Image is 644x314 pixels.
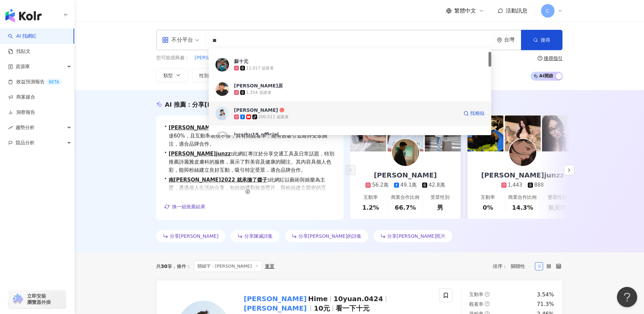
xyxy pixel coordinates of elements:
span: 條件 ： [172,264,191,269]
div: 受眾性別 [431,194,450,201]
div: 蘇十元 [234,58,248,65]
span: 分享[PERSON_NAME] [170,233,219,239]
div: 商業合作比例 [391,194,419,201]
div: AI 推薦 ： [165,100,292,109]
span: question-circle [538,56,542,61]
button: 性別 [192,68,224,82]
a: [PERSON_NAME]56.2萬49.1萬42.8萬互動率1.2%商業合作比例66.7%受眾性別男 [350,151,461,219]
span: 性別 [199,73,209,78]
span: 立即安裝 瀏覽器外掛 [27,293,51,305]
span: 10元 [314,304,330,312]
span: Hime [308,295,328,303]
div: 3.54% [537,291,554,298]
button: 類型 [156,68,188,82]
div: • [164,150,335,174]
img: KOL Avatar [215,131,229,145]
span: 看一下十元 [336,304,370,312]
span: 活動訊息 [506,7,527,14]
div: 男 [437,203,443,212]
img: KOL Avatar [392,139,419,166]
span: : [231,151,233,157]
mark: [PERSON_NAME] [243,303,308,314]
span: 30 [161,264,167,269]
div: 56.2萬 [372,182,388,189]
span: 此網紅專注於分享交通工具及日常話題，特別推薦詩麗雅皮膚科的服務，展示了對美容及健康的關注。其內容具個人色彩，能與粉絲建立良好互動，吸引特定受眾，適合品牌合作。 [169,150,335,174]
div: 1.2% [362,203,379,212]
div: [PERSON_NAME]junzz [474,170,571,180]
img: chrome extension [11,294,24,305]
span: 此網紅以藝術與娛樂為主題，透過個人生活的分享，包括婚禮和旅遊照片，與粉絲建立親密的互動。其在內容創作上具有高觀看率，能有效吸引觀眾關注，增強粉絲黏著度。 [169,176,335,208]
div: jyuuku19_official [234,131,279,138]
span: 找相似 [470,110,484,117]
img: KOL Avatar [215,82,229,96]
span: 關聯性 [511,261,531,272]
img: KOL Avatar [509,139,536,166]
img: KOL Avatar [215,58,229,71]
img: KOL Avatar [215,107,229,120]
a: 商案媒合 [8,94,35,101]
div: 互動率 [481,194,495,201]
a: searchAI 找網紅 [8,33,37,40]
div: 11,017 追蹤者 [246,65,274,71]
span: 分享[PERSON_NAME]照片 [387,233,445,239]
span: 搜尋 [541,37,550,43]
div: 888 [534,182,544,189]
span: C [546,7,549,15]
span: 關鍵字：[PERSON_NAME] [194,260,262,272]
span: appstore [162,37,169,43]
span: 換一組推薦結果 [172,204,205,209]
img: post-image [542,116,578,151]
div: [PERSON_NAME] [367,170,444,180]
span: 競品分析 [16,135,35,150]
a: 找相似 [463,107,484,120]
a: [PERSON_NAME] [169,125,216,131]
div: [PERSON_NAME]原 [234,82,283,89]
button: [PERSON_NAME] [194,54,234,62]
a: [PERSON_NAME]junzz [169,151,231,157]
a: 找貼文 [8,48,30,55]
div: 重置 [265,264,274,269]
div: 無資料 [548,203,566,212]
div: 0% [483,203,493,212]
span: rise [8,125,13,130]
img: post-image [505,116,541,151]
div: 14.3% [512,203,533,212]
div: 受眾性別 [548,194,567,201]
span: 分享[PERSON_NAME]照片的網紅 [192,101,291,108]
span: 繁體中文 [454,7,476,15]
div: 商業合作比例 [508,194,537,201]
span: 該網紅專注於醫療健康和運動領域，運動類內容佔比達60%，且互動率表現不俗，具有高觀看率，能有效吸引並維持受眾關注，適合品牌合作。 [169,124,335,148]
span: 您可能感興趣： [156,55,189,61]
div: • [164,176,335,208]
div: 1,443 [508,182,522,189]
span: 分享[PERSON_NAME]的詩集 [298,233,361,239]
div: 200,511 追蹤者 [258,114,289,120]
span: 互動率 [469,292,483,297]
span: 資源庫 [16,59,30,74]
button: 換一組推薦結果 [164,202,206,212]
div: 互動率 [363,194,378,201]
span: 10yuan.0424 [333,295,383,303]
mark: [PERSON_NAME] [243,293,308,304]
div: 共 筆 [156,264,172,269]
div: 搜尋指引 [544,56,563,61]
div: 排序： [493,261,535,272]
button: 搜尋 [521,30,562,50]
div: 台灣 [504,37,521,43]
div: 不分平台 [162,35,193,45]
a: [PERSON_NAME]junzz1,443888互動率0%商業合作比例14.3%受眾性別無資料 [468,151,578,219]
div: 66.7% [395,203,416,212]
span: [PERSON_NAME] [195,55,234,61]
a: 效益預測報告BETA [8,79,62,85]
a: 南[PERSON_NAME]2022 就承擔了醬子 [169,177,267,183]
span: 趨勢分析 [16,120,35,135]
a: 洞察報告 [8,109,35,116]
div: • [164,124,335,148]
span: 類型 [163,73,173,78]
span: environment [497,38,502,43]
div: 49.1萬 [400,182,417,189]
span: 觀看率 [469,301,483,307]
div: 71.3% [537,300,554,308]
div: 1,354 追蹤者 [246,90,271,96]
span: question-circle [485,292,490,297]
